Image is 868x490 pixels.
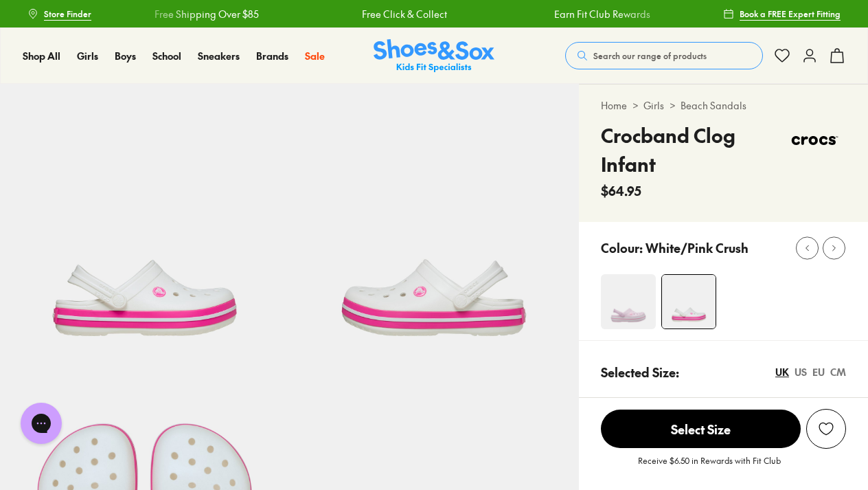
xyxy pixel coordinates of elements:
[812,365,825,379] div: EU
[601,181,641,200] span: $64.95
[362,7,447,21] a: Free Click & Collect
[256,49,288,63] span: Brands
[23,49,60,63] a: Shop All
[740,8,841,20] span: Book a FREE Expert Fitting
[44,8,91,20] span: Store Finder
[374,39,494,73] img: SNS_Logo_Responsive.svg
[601,98,846,113] div: > >
[305,49,325,63] a: Sale
[554,7,650,21] a: Earn Fit Club Rewards
[27,1,91,26] a: Store Finder
[198,49,240,63] a: Sneakers
[256,49,288,63] a: Brands
[198,49,240,63] span: Sneakers
[646,238,749,257] p: White/Pink Crush
[155,7,259,21] a: Free Shipping Over $85
[593,49,707,62] span: Search our range of products
[289,84,578,373] img: 5-557313_1
[23,49,60,63] span: Shop All
[152,49,181,63] a: School
[681,98,746,113] a: Beach Sandals
[152,49,181,63] span: School
[775,365,789,379] div: UK
[662,275,716,328] img: 4-557312_1
[305,49,325,63] span: Sale
[601,363,679,381] p: Selected Size:
[77,49,98,63] a: Girls
[14,398,69,449] iframe: Gorgias live chat messenger
[77,49,98,63] span: Girls
[601,409,801,449] button: Select Size
[601,274,656,329] img: 4-553279_1
[806,409,846,449] button: Add to Wishlist
[638,454,781,479] p: Receive $6.50 in Rewards with Fit Club
[795,365,807,379] div: US
[601,121,784,179] h4: Crocband Clog Infant
[115,49,136,63] a: Boys
[601,238,643,257] p: Colour:
[374,39,494,73] a: Shoes & Sox
[601,392,846,409] div: Toddler
[643,98,664,113] a: Girls
[601,410,801,448] span: Select Size
[784,121,846,160] img: Vendor logo
[830,365,846,379] div: CM
[565,42,763,69] button: Search our range of products
[115,49,136,63] span: Boys
[723,1,841,26] a: Book a FREE Expert Fitting
[601,98,627,113] a: Home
